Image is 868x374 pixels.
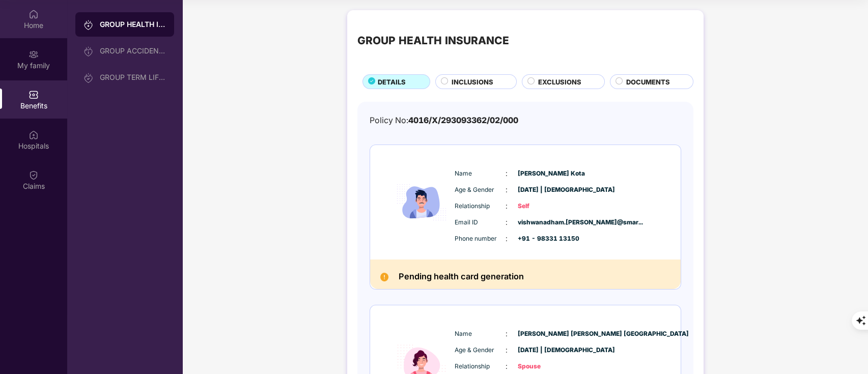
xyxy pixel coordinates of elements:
[29,90,39,100] img: svg+xml;base64,PHN2ZyBpZD0iQmVuZWZpdHMiIHhtbG5zPSJodHRwOi8vd3d3LnczLm9yZy8yMDAwL3N2ZyIgd2lkdGg9Ij...
[506,361,508,372] span: :
[83,46,94,56] img: svg+xml;base64,PHN2ZyB3aWR0aD0iMjAiIGhlaWdodD0iMjAiIHZpZXdCb3g9IjAgMCAyMCAyMCIgZmlsbD0ibm9uZSIgeG...
[357,33,509,49] div: GROUP HEALTH INSURANCE
[455,169,506,179] span: Name
[29,49,39,60] img: svg+xml;base64,PHN2ZyB3aWR0aD0iMjAiIGhlaWdodD0iMjAiIHZpZXdCb3g9IjAgMCAyMCAyMCIgZmlsbD0ibm9uZSIgeG...
[506,233,508,244] span: :
[455,362,506,371] span: Relationship
[29,130,39,140] img: svg+xml;base64,PHN2ZyBpZD0iSG9zcGl0YWxzIiB4bWxucz0iaHR0cDovL3d3dy53My5vcmcvMjAwMC9zdmciIHdpZHRoPS...
[83,73,94,83] img: svg+xml;base64,PHN2ZyB3aWR0aD0iMjAiIGhlaWdodD0iMjAiIHZpZXdCb3g9IjAgMCAyMCAyMCIgZmlsbD0ibm9uZSIgeG...
[506,328,508,339] span: :
[29,9,39,19] img: svg+xml;base64,PHN2ZyBpZD0iSG9tZSIgeG1sbnM9Imh0dHA6Ly93d3cudzMub3JnLzIwMDAvc3ZnIiB3aWR0aD0iMjAiIG...
[391,155,452,249] img: icon
[100,19,166,30] div: GROUP HEALTH INSURANCE
[518,362,569,371] span: Spouse
[518,218,569,227] span: vishwanadham.[PERSON_NAME]@smar...
[380,273,388,281] img: Pending
[29,170,39,180] img: svg+xml;base64,PHN2ZyBpZD0iQ2xhaW0iIHhtbG5zPSJodHRwOi8vd3d3LnczLm9yZy8yMDAwL3N2ZyIgd2lkdGg9IjIwIi...
[452,77,493,87] span: INCLUSIONS
[455,234,506,244] span: Phone number
[518,202,569,211] span: Self
[399,270,524,284] h2: Pending health card generation
[506,184,508,195] span: :
[626,77,670,87] span: DOCUMENTS
[100,73,166,81] div: GROUP TERM LIFE INSURANCE
[455,218,506,227] span: Email ID
[506,200,508,212] span: :
[100,47,166,55] div: GROUP ACCIDENTAL INSURANCE
[518,185,569,195] span: [DATE] | [DEMOGRAPHIC_DATA]
[455,185,506,195] span: Age & Gender
[506,344,508,356] span: :
[518,346,569,355] span: [DATE] | [DEMOGRAPHIC_DATA]
[538,77,581,87] span: EXCLUSIONS
[455,202,506,211] span: Relationship
[506,168,508,179] span: :
[83,20,94,30] img: svg+xml;base64,PHN2ZyB3aWR0aD0iMjAiIGhlaWdodD0iMjAiIHZpZXdCb3g9IjAgMCAyMCAyMCIgZmlsbD0ibm9uZSIgeG...
[455,346,506,355] span: Age & Gender
[455,329,506,339] span: Name
[518,329,569,339] span: [PERSON_NAME] [PERSON_NAME] [GEOGRAPHIC_DATA]
[518,234,569,244] span: +91 - 98331 13150
[506,217,508,228] span: :
[518,169,569,179] span: [PERSON_NAME] Kota
[378,77,406,87] span: DETAILS
[408,116,518,125] span: 4016/X/293093362/02/000
[370,114,518,127] div: Policy No:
